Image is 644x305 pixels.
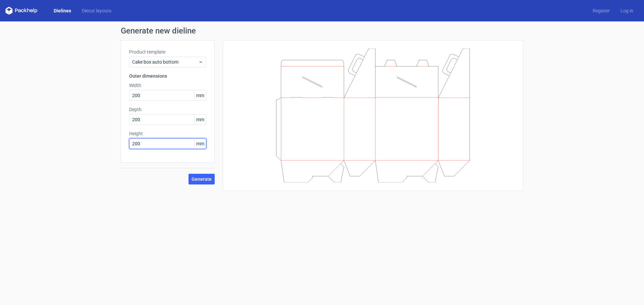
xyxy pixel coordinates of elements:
h1: Generate new dieline [121,27,523,35]
label: Product template [129,49,206,55]
button: Generate [189,174,215,184]
span: mm [194,139,206,149]
span: Cake box auto bottom [132,59,198,65]
a: Dielines [48,7,76,14]
span: mm [194,90,206,100]
a: Log in [615,7,639,14]
a: Diecut layouts [76,7,117,14]
span: Generate [192,177,212,181]
label: Depth [129,106,206,113]
label: Height [129,130,206,137]
label: Width [129,82,206,89]
a: Register [587,7,615,14]
span: mm [194,115,206,125]
h3: Outer dimensions [129,73,206,79]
